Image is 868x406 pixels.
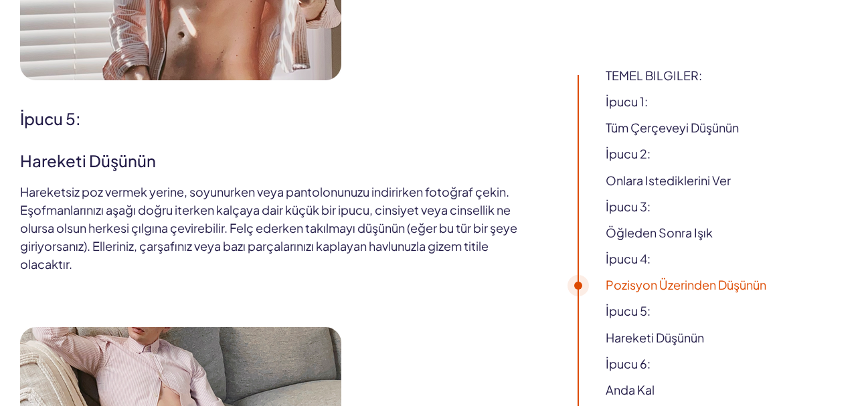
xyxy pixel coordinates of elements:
[606,225,713,240] a: öğleden sonra ışık
[606,120,739,135] a: tüm çerçeveyi düşünün
[606,278,766,293] a: pozisyon üzerinden düşünün
[606,173,731,188] a: onlara istediklerini ver
[606,356,650,371] a: i̇pucu 6:
[20,140,527,173] h2: hareketi düşünün
[606,382,655,397] a: anda kal
[606,199,650,214] a: i̇pucu 3:
[606,251,650,266] a: i̇pucu 4:
[606,330,704,345] a: hareketi düşünün
[606,146,650,162] a: i̇pucu 2:
[20,98,527,130] h2: i̇pucu 5:
[606,304,650,319] a: i̇pucu 5:
[606,68,702,83] a: TEMEL BILGILER:
[606,94,648,109] a: i̇pucu 1:
[20,183,527,273] p: Hareketsiz poz vermek yerine, soyunurken veya pantolonunuzu indirirken fotoğraf çekin. Eşofmanlar...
